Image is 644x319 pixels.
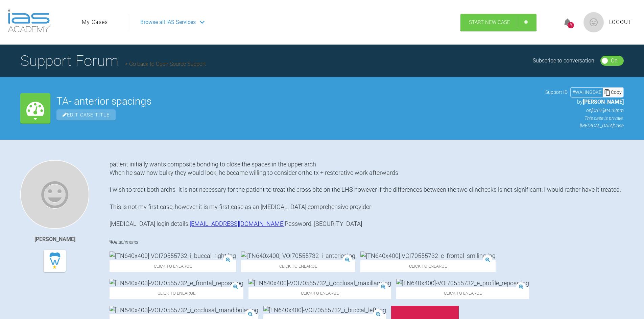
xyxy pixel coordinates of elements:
span: [PERSON_NAME] [583,99,624,105]
h1: Support Forum [20,49,206,73]
p: by [545,98,624,106]
img: [TN640x400]-VOI70555732_i_buccal_right.jpg [110,251,236,260]
div: [PERSON_NAME] [34,235,75,244]
a: Start New Case [460,14,536,31]
img: logo-light.3e3ef733.png [8,9,50,32]
div: On [611,56,618,65]
a: Go back to Open Source Support [125,61,206,67]
img: [TN640x400]-VOI70555732_e_profile_repose.jpg [396,279,529,287]
h4: Attachments [110,238,624,246]
img: [TN640x400]-VOI70555732_i_buccal_left.jpg [263,306,386,314]
span: Click to enlarge [248,287,391,299]
a: [EMAIL_ADDRESS][DOMAIN_NAME] [190,220,285,227]
img: [TN640x400]-VOI70555732_i_occlusal_maxillary.jpg [248,279,391,287]
p: on [DATE] at 4:32pm [545,107,624,114]
img: [TN640x400]-VOI70555732_e_frontal_repose.jpg [110,279,243,287]
img: [TN640x400]-VOI70555732_i_occlusal_mandibular.jpg [110,306,258,314]
span: Click to enlarge [360,260,496,272]
span: Edit Case Title [56,109,116,121]
span: Click to enlarge [396,287,529,299]
div: patient initially wants composite bonding to close the spaces in the upper arch When he saw how b... [110,160,624,228]
img: Marah Ziad [20,160,89,229]
h2: TA- anterior spacings [56,96,539,106]
span: Browse all IAS Services [140,18,196,27]
a: My Cases [82,18,108,27]
span: Click to enlarge [110,260,236,272]
img: [TN640x400]-VOI70555732_e_frontal_smiling.jpg [360,251,496,260]
span: Start New Case [469,19,510,25]
span: Support ID [545,88,568,96]
div: Copy [603,88,623,97]
span: Click to enlarge [241,260,355,272]
div: 9 [568,22,574,28]
img: profile.png [583,12,604,32]
a: Logout [609,18,632,27]
p: [MEDICAL_DATA] Case [545,122,624,129]
p: This case is private. [545,114,624,122]
span: Click to enlarge [110,287,243,299]
img: [TN640x400]-VOI70555732_i_anterior.jpg [241,251,355,260]
div: # WAHNGDKE [571,88,603,96]
div: Subscribe to conversation [533,56,594,65]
